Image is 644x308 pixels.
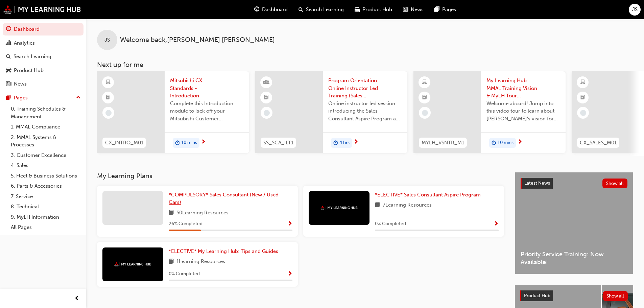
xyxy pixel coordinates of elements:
[422,110,428,116] span: learningRecordVerb_NONE-icon
[14,53,51,61] div: Search Learning
[6,68,11,74] span: car-icon
[603,291,628,301] button: Show all
[8,122,84,132] a: 1. MMAL Compliance
[97,71,249,153] a: CX_INTRO_M01Mitsubishi CX Standards - IntroductionComplete this Introduction module to kick off y...
[176,209,229,217] span: 50 Learning Resources
[349,3,398,17] a: car-iconProduct Hub
[6,40,11,46] span: chart-icon
[3,23,84,35] a: Dashboard
[306,6,344,14] span: Search Learning
[8,171,84,181] a: 5. Fleet & Business Solutions
[169,209,174,217] span: book-icon
[429,3,461,17] a: pages-iconPages
[328,100,402,123] span: Online instructor led session introducing the Sales Consultant Aspire Program and outlining what ...
[169,258,174,266] span: book-icon
[494,220,499,228] button: Show Progress
[3,92,84,104] button: Pages
[515,172,633,274] a: Latest NewsShow allPriority Service Training: Now Available!
[3,78,84,90] a: News
[76,93,81,102] span: up-icon
[264,110,270,116] span: learningRecordVerb_NONE-icon
[293,3,349,17] a: search-iconSearch Learning
[8,160,84,171] a: 4. Sales
[14,80,27,88] div: News
[105,110,112,116] span: learningRecordVerb_NONE-icon
[6,81,11,87] span: news-icon
[255,71,407,153] a: SS_SCA_ILT1Program Orientation: Online Instructor Led Training (Sales Consultant Aspire Program)O...
[6,26,11,32] span: guage-icon
[398,3,429,17] a: news-iconNews
[422,78,427,87] span: learningResourceType_ELEARNING-icon
[375,192,481,198] span: *ELECTIVE* Sales Consultant Aspire Program
[169,270,200,278] span: 0 % Completed
[403,5,408,14] span: news-icon
[362,6,392,14] span: Product Hub
[520,290,628,301] a: Product HubShow all
[486,77,560,100] span: My Learning Hub: MMAL Training Vision & MyLH Tour (Elective)
[263,139,293,147] span: SS_SCA_ILT1
[333,139,338,147] span: duration-icon
[411,6,424,14] span: News
[328,77,402,100] span: Program Orientation: Online Instructor Led Training (Sales Consultant Aspire Program)
[580,78,585,87] span: learningResourceType_ELEARNING-icon
[14,67,44,74] div: Product Hub
[287,271,292,277] span: Show Progress
[517,139,522,145] span: next-icon
[375,191,483,199] a: *ELECTIVE* Sales Consultant Aspire Program
[355,5,360,14] span: car-icon
[486,100,560,123] span: Welcome aboard! Jump into this video tour to learn about [PERSON_NAME]'s vision for your learning...
[169,192,279,206] span: *COMPULSORY* Sales Consultant (New / Used Cars)
[287,270,292,278] button: Show Progress
[8,191,84,202] a: 7. Service
[3,5,81,14] img: mmal
[264,93,269,102] span: booktick-icon
[169,191,292,206] a: *COMPULSORY* Sales Consultant (New / Used Cars)
[422,139,464,147] span: MYLH_VSNTR_M1
[353,139,358,145] span: next-icon
[442,6,456,14] span: Pages
[492,139,496,147] span: duration-icon
[181,139,197,147] span: 10 mins
[249,3,293,17] a: guage-iconDashboard
[170,77,244,100] span: Mitsubishi CX Standards - Introduction
[375,201,380,210] span: book-icon
[521,178,627,189] a: Latest NewsShow all
[169,248,278,254] span: *ELECTIVE* My Learning Hub: Tips and Guides
[383,201,432,210] span: 7 Learning Resources
[580,110,586,116] span: learningRecordVerb_NONE-icon
[106,93,111,102] span: booktick-icon
[74,294,79,303] span: prev-icon
[8,212,84,222] a: 9. MyLH Information
[14,94,28,102] div: Pages
[524,293,550,299] span: Product Hub
[375,220,406,228] span: 0 % Completed
[262,6,288,14] span: Dashboard
[6,95,11,101] span: pages-icon
[299,5,303,14] span: search-icon
[3,37,84,49] a: Analytics
[86,61,644,69] h3: Next up for me
[97,172,504,180] h3: My Learning Plans
[521,251,627,266] span: Priority Service Training: Now Available!
[320,206,358,210] img: mmal
[580,139,617,147] span: CX_SALES_M01
[287,220,292,228] button: Show Progress
[104,36,110,44] span: JS
[413,71,566,153] a: MYLH_VSNTR_M1My Learning Hub: MMAL Training Vision & MyLH Tour (Elective)Welcome aboard! Jump int...
[8,104,84,122] a: 0. Training Schedules & Management
[120,36,275,44] span: Welcome back , [PERSON_NAME] [PERSON_NAME]
[8,181,84,191] a: 6. Parts & Accessories
[14,39,35,47] div: Analytics
[580,93,585,102] span: booktick-icon
[3,22,84,92] button: DashboardAnalyticsSearch LearningProduct HubNews
[287,221,292,227] span: Show Progress
[170,100,244,123] span: Complete this Introduction module to kick off your Mitsubishi Customer Excellence (CX) Standards ...
[434,5,439,14] span: pages-icon
[602,179,628,188] button: Show all
[524,180,550,186] span: Latest News
[3,50,84,63] a: Search Learning
[339,139,350,147] span: 4 hrs
[106,78,111,87] span: learningResourceType_ELEARNING-icon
